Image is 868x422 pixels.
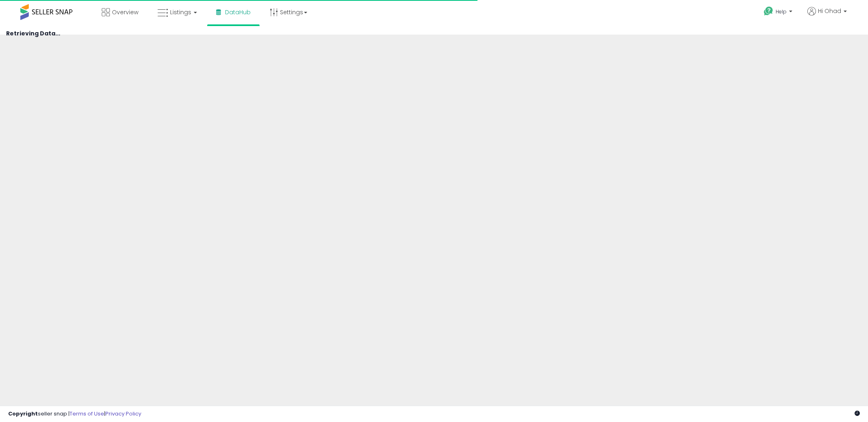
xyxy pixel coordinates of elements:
a: Hi Ohad [807,7,847,25]
h4: Retrieving Data... [6,31,862,37]
span: Listings [170,8,191,16]
span: Hi Ohad [818,7,841,15]
span: Help [776,8,787,15]
i: Get Help [763,6,774,16]
span: DataHub [225,8,251,16]
span: Overview [112,8,138,16]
